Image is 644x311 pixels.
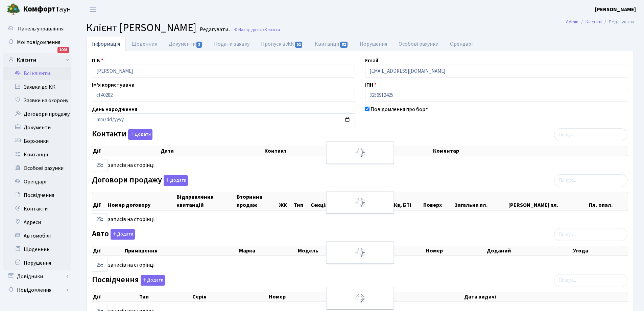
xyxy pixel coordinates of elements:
[57,47,69,53] div: 1093
[554,174,627,187] input: Пошук...
[86,37,126,51] a: Інформація
[107,192,176,210] th: Номер договору
[309,37,354,51] a: Квитанції
[566,18,578,25] a: Admin
[365,81,377,89] label: ІПН
[3,67,71,80] a: Всі клієнти
[454,192,508,210] th: Загальна пл.
[297,246,371,256] th: Модель
[358,292,464,302] th: Видано
[554,274,627,287] input: Пошук...
[126,37,163,51] a: Щоденник
[3,53,71,67] a: Клієнти
[486,246,572,256] th: Доданий
[139,292,192,302] th: Тип
[109,228,135,240] a: Додати
[141,275,165,286] button: Посвідчення
[3,175,71,188] a: Орендарі
[3,121,71,134] a: Документи
[236,192,278,210] th: Вторинна продаж
[85,4,101,15] button: Переключити навігацію
[3,36,71,49] a: Мої повідомлення1093
[293,192,310,210] th: Тип
[595,6,636,13] b: [PERSON_NAME]
[425,246,486,256] th: Номер
[268,292,358,302] th: Номер
[92,259,154,272] label: записів на сторінці
[92,192,107,210] th: Дії
[198,26,230,33] small: Редагувати .
[586,18,602,25] a: Клієнти
[3,243,71,256] a: Щоденник
[18,25,64,32] span: Панель управління
[355,147,365,158] img: Обробка...
[162,174,188,186] a: Додати
[3,229,71,243] a: Автомобілі
[92,159,154,172] label: записів на сторінці
[234,26,280,33] a: Назад до всіхКлієнти
[92,229,135,240] label: Авто
[92,129,152,140] label: Контакти
[86,20,196,36] span: Клієнт [PERSON_NAME]
[365,57,378,65] label: Email
[354,37,393,51] a: Порушення
[92,146,160,156] th: Дії
[255,37,309,51] a: Пропуск в ЖК
[23,4,55,15] b: Комфорт
[3,188,71,202] a: Посвідчення
[17,39,60,46] span: Мої повідомлення
[3,134,71,148] a: Боржники
[371,246,425,256] th: Колір
[92,213,154,226] label: записів на сторінці
[126,128,152,140] a: Додати
[355,293,365,304] img: Обробка...
[92,275,165,286] label: Посвідчення
[265,26,280,33] span: Клієнти
[196,42,202,48] span: 3
[602,18,634,26] li: Редагувати
[3,22,71,36] a: Панель управління
[444,37,478,51] a: Орендарі
[508,192,588,210] th: [PERSON_NAME] пл.
[463,292,628,302] th: Дата видачі
[572,246,628,256] th: Угода
[92,292,139,302] th: Дії
[92,246,124,256] th: Дії
[124,246,238,256] th: Приміщення
[432,146,628,156] th: Коментар
[340,42,348,48] span: 82
[3,80,71,94] a: Заявки до КК
[595,5,636,14] a: [PERSON_NAME]
[92,105,137,113] label: День народження
[3,256,71,270] a: Порушення
[92,57,103,65] label: ПІБ
[92,213,108,226] select: записів на сторінці
[238,246,297,256] th: Марка
[295,42,303,48] span: 51
[176,192,236,210] th: Відправлення квитанцій
[588,192,628,210] th: Пл. опал.
[128,129,152,140] button: Контакти
[3,107,71,121] a: Договори продажу
[192,292,268,302] th: Серія
[111,229,135,240] button: Авто
[3,216,71,229] a: Адреси
[355,197,365,208] img: Обробка...
[264,146,432,156] th: Контакт
[3,270,71,283] a: Довідники
[164,175,188,186] button: Договори продажу
[139,274,165,286] a: Додати
[23,4,71,15] span: Таун
[163,37,208,51] a: Документи
[278,192,293,210] th: ЖК
[3,148,71,161] a: Квитанції
[92,259,108,272] select: записів на сторінці
[310,192,340,210] th: Секція
[7,3,20,16] img: logo.png
[92,81,135,89] label: Ім'я користувача
[423,192,454,210] th: Поверх
[371,105,428,113] label: Повідомлення про борг
[3,94,71,107] a: Заявки на охорону
[393,37,444,51] a: Особові рахунки
[3,202,71,216] a: Контакти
